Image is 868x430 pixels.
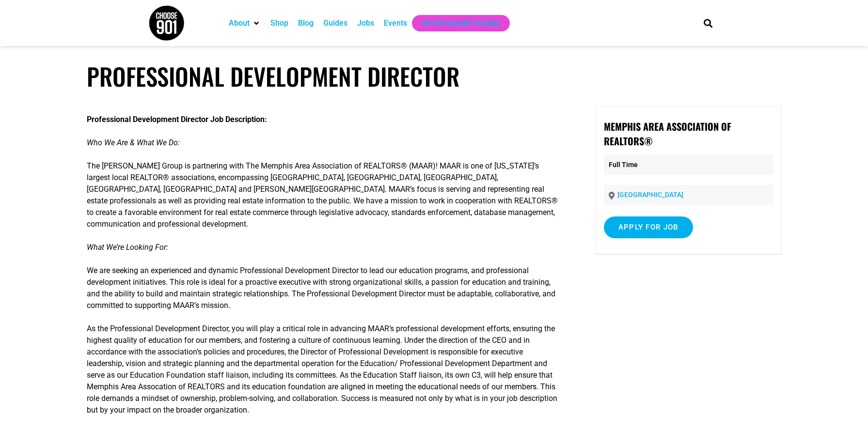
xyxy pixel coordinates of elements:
[224,15,687,31] nav: Main nav
[422,17,500,29] a: Get Choose901 Emails
[298,17,314,29] a: Blog
[617,191,683,199] a: [GEOGRAPHIC_DATA]
[87,62,781,91] h1: Professional Development Director
[700,15,716,31] div: Search
[87,323,561,416] p: As the Professional Development Director, you will play a critical role in advancing MAAR’s profe...
[357,17,374,29] a: Jobs
[384,17,407,29] a: Events
[270,17,288,29] a: Shop
[87,243,168,252] em: What We’re Looking For:
[87,115,267,124] strong: Professional Development Director Job Description:
[323,17,347,29] a: Guides
[87,160,561,230] p: The [PERSON_NAME] Group is partnering with The Memphis Area Association of REALTORS® (MAAR)! MAAR...
[87,138,180,147] em: Who We Are & What We Do:
[604,155,773,175] p: Full Time
[229,17,250,29] a: About
[224,15,266,31] div: About
[604,119,731,148] strong: Memphis Area Association of REALTORS®
[87,265,561,311] p: We are seeking an experienced and dynamic Professional Development Director to lead our education...
[604,216,693,238] input: Apply for job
